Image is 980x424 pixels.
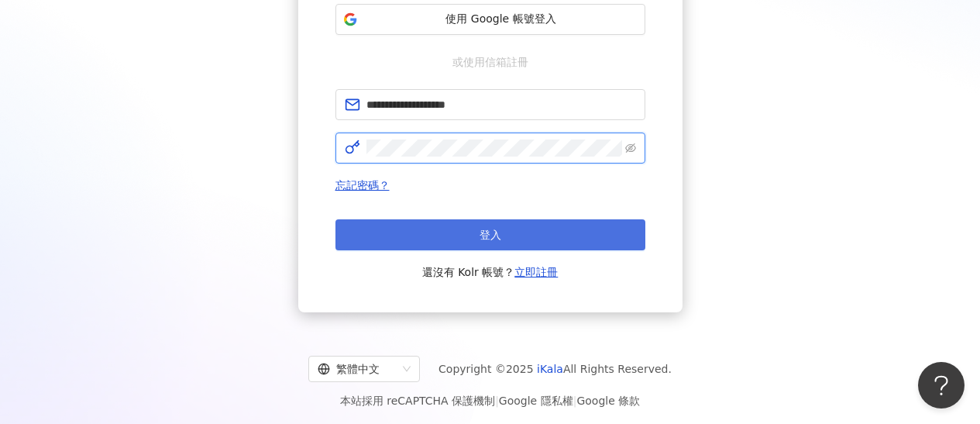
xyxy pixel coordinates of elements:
[918,362,965,408] iframe: Help Scout Beacon - Open
[573,395,577,407] span: |
[318,357,397,381] div: 繁體中文
[625,143,636,153] span: eye-invisible
[576,395,640,407] a: Google 條款
[480,229,501,241] span: 登入
[514,266,558,278] a: 立即註冊
[442,53,539,71] span: 或使用信箱註冊
[335,4,645,35] button: 使用 Google 帳號登入
[364,12,638,27] span: 使用 Google 帳號登入
[422,263,559,281] span: 還沒有 Kolr 帳號？
[499,395,573,407] a: Google 隱私權
[495,395,499,407] span: |
[335,179,390,191] a: 忘記密碼？
[340,391,640,410] span: 本站採用 reCAPTCHA 保護機制
[537,363,563,375] a: iKala
[335,219,645,250] button: 登入
[438,360,672,378] span: Copyright © 2025 All Rights Reserved.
